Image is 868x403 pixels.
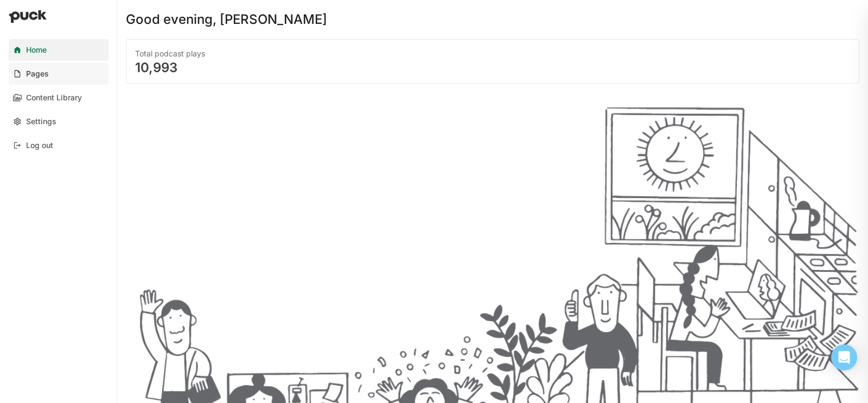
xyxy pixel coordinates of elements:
div: Total podcast plays [135,48,850,59]
div: Open Intercom Messenger [831,344,857,370]
div: Log out [26,141,53,150]
a: Home [9,39,108,61]
div: Pages [26,69,49,79]
a: Content Library [9,87,108,108]
div: 10,993 [135,61,850,74]
a: Settings [9,111,108,132]
div: Content Library [26,93,82,103]
a: Pages [9,63,108,85]
div: Home [26,46,47,55]
div: Settings [26,117,56,126]
div: Good evening, [PERSON_NAME] [126,13,327,26]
